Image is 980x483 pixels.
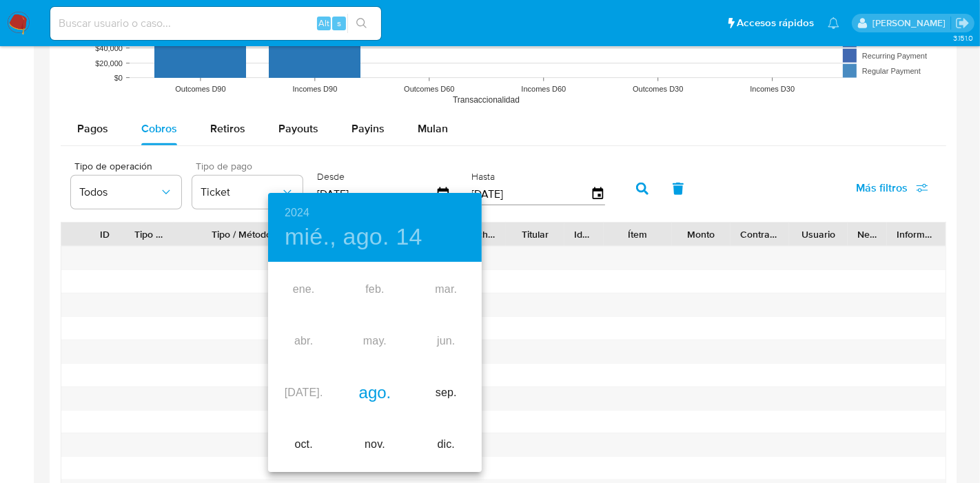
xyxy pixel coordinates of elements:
div: sep. [411,367,482,419]
button: mié., ago. 14 [285,223,422,251]
button: 2024 [285,203,309,223]
div: dic. [411,419,482,471]
div: nov. [339,419,410,471]
div: oct. [268,419,339,471]
div: ago. [339,367,410,419]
